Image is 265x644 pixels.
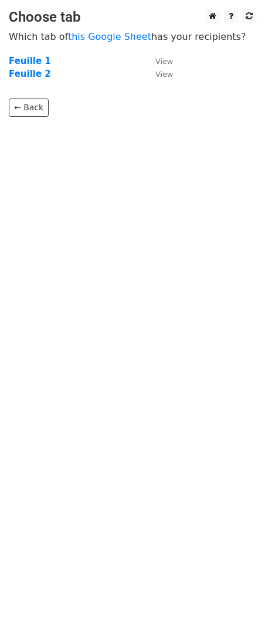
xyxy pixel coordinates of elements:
a: Feuille 2 [9,69,51,79]
a: Feuille 1 [9,56,51,66]
h3: Choose tab [9,9,256,26]
a: View [144,69,173,79]
small: View [155,70,173,79]
a: ← Back [9,99,49,117]
a: this Google Sheet [68,31,151,42]
a: View [144,56,173,66]
small: View [155,57,173,66]
p: Which tab of has your recipients? [9,30,256,43]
